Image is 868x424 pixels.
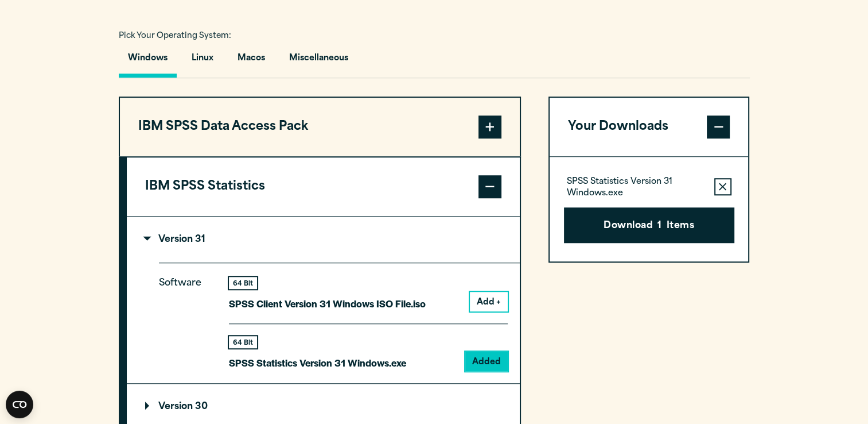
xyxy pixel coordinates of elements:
[229,277,257,289] div: 64 Bit
[564,207,734,243] button: Download1Items
[145,402,208,411] p: Version 30
[228,45,274,78] button: Macos
[657,219,661,234] span: 1
[465,352,508,371] button: Added
[159,275,211,362] p: Software
[182,45,223,78] button: Linux
[229,336,257,348] div: 64 Bit
[550,98,749,156] button: Your Downloads
[550,156,749,261] div: Your Downloads
[567,176,705,199] p: SPSS Statistics Version 31 Windows.exe
[120,98,520,156] button: IBM SPSS Data Access Pack
[6,391,33,418] button: Open CMP widget
[127,157,520,216] button: IBM SPSS Statistics
[145,235,205,244] p: Version 31
[470,292,508,311] button: Add +
[119,32,231,40] span: Pick Your Operating System:
[229,354,406,371] p: SPSS Statistics Version 31 Windows.exe
[229,295,426,312] p: SPSS Client Version 31 Windows ISO File.iso
[127,217,520,263] summary: Version 31
[280,45,357,78] button: Miscellaneous
[119,45,177,78] button: Windows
